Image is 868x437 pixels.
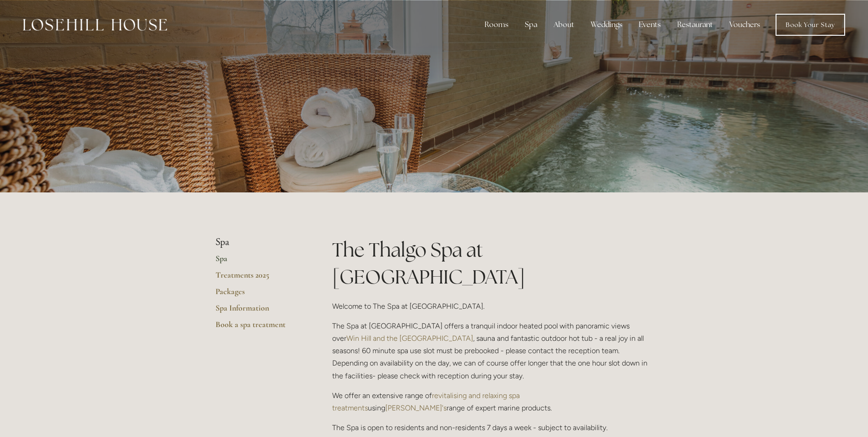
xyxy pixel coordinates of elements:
[216,236,303,248] li: Spa
[216,319,303,336] a: Book a spa treatment
[23,19,167,31] img: Losehill House
[332,421,653,434] p: The Spa is open to residents and non-residents 7 days a week - subject to availability.
[216,253,303,270] a: Spa
[332,236,653,290] h1: The Thalgo Spa at [GEOGRAPHIC_DATA]
[670,16,720,34] div: Restaurant
[546,16,582,34] div: About
[722,16,767,34] a: Vouchers
[332,300,653,312] p: Welcome to The Spa at [GEOGRAPHIC_DATA].
[332,389,653,414] p: We offer an extensive range of using range of expert marine products.
[385,404,447,412] a: [PERSON_NAME]'s
[631,16,668,34] div: Events
[216,303,303,319] a: Spa Information
[776,14,845,36] a: Book Your Stay
[583,16,630,34] div: Weddings
[518,16,545,34] div: Spa
[332,320,653,382] p: The Spa at [GEOGRAPHIC_DATA] offers a tranquil indoor heated pool with panoramic views over , sau...
[477,16,516,34] div: Rooms
[216,270,303,286] a: Treatments 2025
[216,286,303,303] a: Packages
[346,334,473,343] a: Win Hill and the [GEOGRAPHIC_DATA]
